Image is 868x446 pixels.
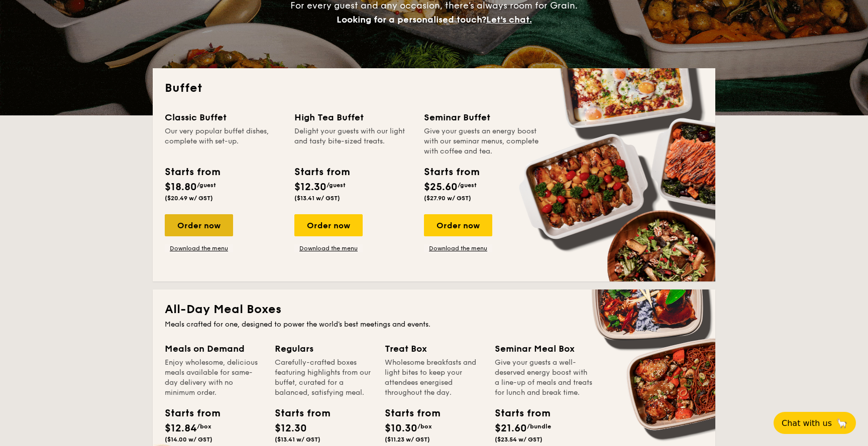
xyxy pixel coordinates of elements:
[836,417,848,429] span: 🦙
[165,214,233,236] div: Order now
[294,244,363,252] a: Download the menu
[275,358,373,398] div: Carefully-crafted boxes featuring highlights from our buffet, curated for a balanced, satisfying ...
[458,182,477,189] span: /guest
[424,214,492,236] div: Order now
[165,244,233,252] a: Download the menu
[294,165,349,180] div: Starts from
[165,320,703,330] div: Meals crafted for one, designed to power the world's best meetings and events.
[495,342,593,356] div: Seminar Meal Box
[495,358,593,398] div: Give your guests a well-deserved energy boost with a line-up of meals and treats for lunch and br...
[165,126,282,157] div: Our very popular buffet dishes, complete with set-up.
[165,406,210,421] div: Starts from
[294,126,412,157] div: Delight your guests with our light and tasty bite-sized treats.
[275,436,320,443] span: ($13.41 w/ GST)
[424,181,458,193] span: $25.60
[165,342,263,356] div: Meals on Demand
[782,418,832,428] span: Chat with us
[486,14,532,25] span: Let's chat.
[774,412,856,434] button: Chat with us🦙
[165,195,213,202] span: ($20.49 w/ GST)
[424,195,471,202] span: ($27.90 w/ GST)
[165,181,197,193] span: $18.80
[527,423,551,430] span: /bundle
[165,358,263,398] div: Enjoy wholesome, delicious meals available for same-day delivery with no minimum order.
[424,244,492,252] a: Download the menu
[495,406,540,421] div: Starts from
[275,342,373,356] div: Regulars
[294,181,327,193] span: $12.30
[385,422,417,434] span: $10.30
[424,110,541,124] div: Seminar Buffet
[294,110,412,124] div: High Tea Buffet
[385,342,483,356] div: Treat Box
[294,195,340,202] span: ($13.41 w/ GST)
[197,182,216,189] span: /guest
[165,422,197,434] span: $12.84
[495,422,527,434] span: $21.60
[165,165,220,180] div: Starts from
[385,358,483,398] div: Wholesome breakfasts and light bites to keep your attendees energised throughout the day.
[197,423,211,430] span: /box
[327,182,346,189] span: /guest
[165,110,282,124] div: Classic Buffet
[165,80,703,96] h2: Buffet
[385,406,430,421] div: Starts from
[424,165,479,180] div: Starts from
[385,436,430,443] span: ($11.23 w/ GST)
[337,14,486,25] span: Looking for a personalised touch?
[275,422,307,434] span: $12.30
[275,406,320,421] div: Starts from
[294,214,363,236] div: Order now
[165,302,703,318] h2: All-Day Meal Boxes
[165,436,212,443] span: ($14.00 w/ GST)
[424,126,541,157] div: Give your guests an energy boost with our seminar menus, complete with coffee and tea.
[417,423,432,430] span: /box
[495,436,542,443] span: ($23.54 w/ GST)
